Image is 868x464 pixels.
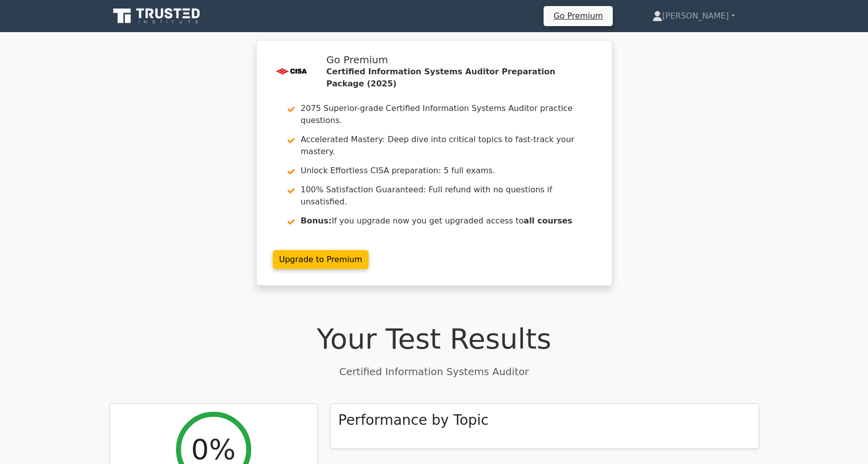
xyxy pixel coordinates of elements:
[273,250,369,269] a: Upgrade to Premium
[109,364,759,379] p: Certified Information Systems Auditor
[548,9,609,23] a: Go Premium
[628,6,759,26] a: [PERSON_NAME]
[109,322,759,356] h1: Your Test Results
[338,412,489,429] h3: Performance by Topic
